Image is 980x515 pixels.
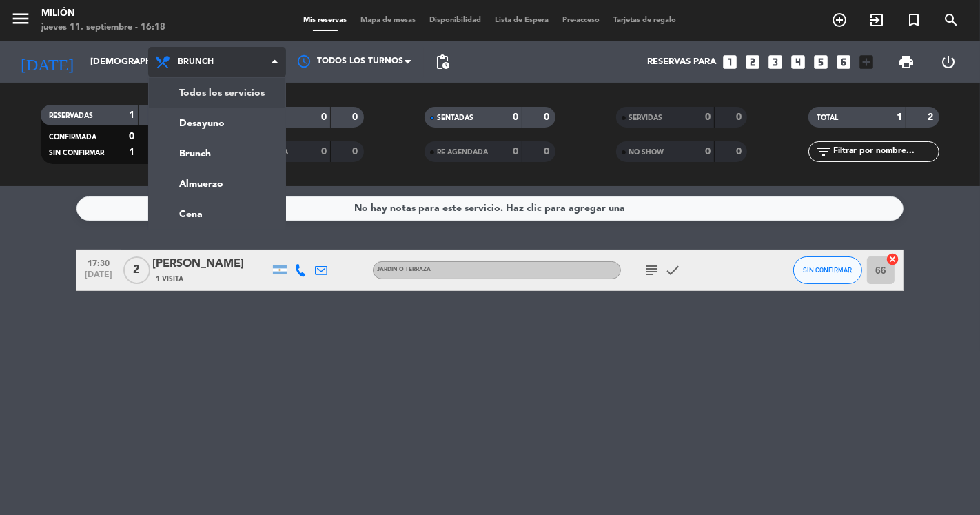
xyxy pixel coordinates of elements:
div: jueves 11. septiembre - 16:18 [41,21,165,34]
i: cancel [886,252,899,266]
strong: 0 [544,112,553,122]
strong: 0 [736,147,744,156]
span: Lista de Espera [489,17,556,24]
i: looks_4 [789,53,807,71]
i: looks_5 [812,53,830,71]
span: print [898,54,915,70]
strong: 1 [897,112,902,122]
i: power_settings_new [940,54,957,70]
i: add_circle_outline [831,12,848,28]
a: Todos los servicios [149,78,285,108]
span: Tarjetas de regalo [607,17,684,24]
i: search [943,12,959,28]
i: looks_3 [766,53,784,71]
a: Almuerzo [149,169,285,199]
strong: 2 [928,112,936,122]
strong: 0 [513,147,518,156]
span: SENTADAS [437,114,473,121]
span: NO SHOW [629,149,664,156]
i: exit_to_app [868,12,885,28]
span: SERVIDAS [629,114,662,121]
span: [DATE] [81,270,116,286]
span: RE AGENDADA [437,149,488,156]
span: JARDIN o TERRAZA [377,267,431,272]
span: Mis reservas [297,17,354,24]
span: SIN CONFIRMAR [49,150,104,156]
strong: 0 [736,112,744,122]
span: pending_actions [434,54,451,70]
strong: 0 [705,147,711,156]
span: Pre-acceso [556,17,607,24]
strong: 1 [129,110,134,120]
strong: 0 [544,147,553,156]
i: subject [644,262,660,279]
i: looks_one [721,53,739,71]
i: turned_in_not [906,12,922,28]
span: Disponibilidad [423,17,489,24]
i: filter_list [815,143,832,160]
a: Cena [149,199,285,230]
span: Reservas para [647,57,716,68]
button: SIN CONFIRMAR [793,256,862,284]
strong: 0 [321,147,327,156]
strong: 1 [129,148,134,157]
span: 2 [123,256,150,284]
strong: 0 [513,112,518,122]
strong: 0 [321,112,327,122]
span: CANCELADA [245,149,288,156]
i: [DATE] [10,47,83,77]
div: No hay notas para este servicio. Haz clic para agregar una [355,201,626,216]
strong: 0 [352,147,360,156]
div: Milión [41,7,165,21]
span: 17:30 [81,254,116,270]
i: check [664,262,681,279]
i: arrow_drop_down [128,54,145,70]
div: [PERSON_NAME] [152,255,269,273]
button: menu [10,8,31,34]
i: looks_6 [835,53,853,71]
span: TOTAL [817,114,838,121]
a: Brunch [149,139,285,169]
span: CONFIRMADA [49,134,96,141]
strong: 0 [129,132,134,141]
strong: 0 [352,112,360,122]
i: menu [10,8,31,29]
div: LOG OUT [928,41,970,83]
input: Filtrar por nombre... [832,144,939,159]
span: RESERVADAS [49,112,93,119]
span: Mapa de mesas [354,17,423,24]
i: add_box [857,53,875,71]
span: Brunch [178,57,214,67]
a: Desayuno [149,108,285,139]
span: SIN CONFIRMAR [804,266,853,274]
span: 1 Visita [156,274,183,285]
strong: 0 [705,112,711,122]
i: looks_two [744,53,762,71]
